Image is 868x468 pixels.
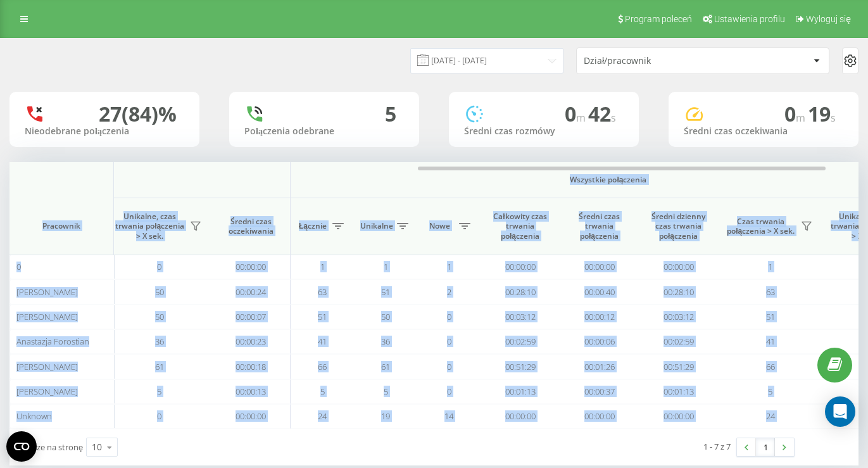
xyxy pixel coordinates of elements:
[211,354,291,379] td: 00:00:18
[639,279,718,304] td: 00:28:10
[569,212,629,241] span: Średni czas trwania połączenia
[211,255,291,279] td: 00:00:00
[157,410,161,422] span: 0
[611,111,616,125] span: s
[244,126,404,137] div: Połączenia odebrane
[481,279,560,304] td: 00:28:10
[447,311,451,322] span: 0
[16,311,78,322] span: [PERSON_NAME]
[684,126,843,137] div: Średni czas oczekiwania
[560,354,639,379] td: 00:01:26
[221,217,280,236] span: Średni czas oczekiwania
[464,126,624,137] div: Średni czas rozmówy
[381,361,390,372] span: 61
[724,217,797,236] span: Czas trwania połączenia > X sek.
[447,336,451,347] span: 0
[560,379,639,404] td: 00:00:37
[481,404,560,429] td: 00:00:00
[318,336,327,347] span: 41
[447,286,451,298] span: 2
[588,100,616,127] span: 42
[766,361,775,372] span: 66
[639,354,718,379] td: 00:51:29
[99,102,177,126] div: 27 (84)%
[481,255,560,279] td: 00:00:00
[318,286,327,298] span: 63
[211,279,291,304] td: 00:00:24
[381,336,390,347] span: 36
[639,404,718,429] td: 00:00:00
[155,336,164,347] span: 36
[768,386,772,397] span: 5
[381,286,390,298] span: 51
[756,438,775,456] a: 1
[565,100,588,127] span: 0
[648,212,708,241] span: Średni dzienny czas trwania połączenia
[155,361,164,372] span: 61
[113,212,186,241] span: Unikalne, czas trwania połączenia > X sek.
[766,410,775,422] span: 24
[768,261,772,272] span: 1
[447,386,451,397] span: 0
[831,111,836,125] span: s
[16,410,52,422] span: Unknown
[157,386,161,397] span: 5
[481,305,560,329] td: 00:03:12
[384,386,388,397] span: 5
[625,14,692,24] span: Program poleceń
[560,305,639,329] td: 00:00:12
[784,100,808,127] span: 0
[381,311,390,322] span: 50
[808,100,836,127] span: 19
[703,440,731,453] div: 1 - 7 z 7
[424,221,455,231] span: Nowe
[155,286,164,298] span: 50
[639,379,718,404] td: 00:01:13
[384,261,388,272] span: 1
[16,261,21,272] span: 0
[25,126,184,137] div: Nieodebrane połączenia
[560,279,639,304] td: 00:00:40
[318,361,327,372] span: 66
[297,221,329,231] span: Łącznie
[806,14,851,24] span: Wyloguj się
[825,396,855,427] div: Open Intercom Messenger
[447,361,451,372] span: 0
[381,410,390,422] span: 19
[444,410,453,422] span: 14
[211,329,291,354] td: 00:00:23
[639,329,718,354] td: 00:02:59
[16,336,89,347] span: Anastazja Forostian
[16,386,78,397] span: [PERSON_NAME]
[576,111,588,125] span: m
[481,329,560,354] td: 00:02:59
[796,111,808,125] span: m
[490,212,550,241] span: Całkowity czas trwania połączenia
[560,329,639,354] td: 00:00:06
[157,261,161,272] span: 0
[211,379,291,404] td: 00:00:13
[560,255,639,279] td: 00:00:00
[639,305,718,329] td: 00:03:12
[447,261,451,272] span: 1
[92,441,102,453] div: 10
[714,14,785,24] span: Ustawienia profilu
[766,311,775,322] span: 51
[584,56,735,66] div: Dział/pracownik
[16,441,83,453] span: Wiersze na stronę
[766,336,775,347] span: 41
[211,404,291,429] td: 00:00:00
[320,261,325,272] span: 1
[481,379,560,404] td: 00:01:13
[211,305,291,329] td: 00:00:07
[766,286,775,298] span: 63
[16,361,78,372] span: [PERSON_NAME]
[20,221,103,231] span: Pracownik
[318,311,327,322] span: 51
[320,386,325,397] span: 5
[385,102,396,126] div: 5
[318,410,327,422] span: 24
[6,431,37,462] button: Open CMP widget
[639,255,718,279] td: 00:00:00
[155,311,164,322] span: 50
